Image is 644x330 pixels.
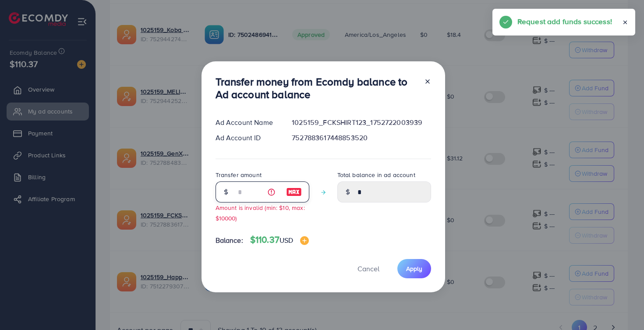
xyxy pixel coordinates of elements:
div: 1025159_FCKSHIRT123_1752722003939 [285,117,438,128]
h4: $110.37 [250,234,309,245]
div: Ad Account ID [209,133,285,143]
img: image [300,236,309,245]
small: Amount is invalid (min: $10, max: $10000) [216,203,305,222]
div: 7527883617448853520 [285,133,438,143]
span: Cancel [357,264,379,273]
iframe: Chat [607,291,637,323]
button: Apply [397,259,431,278]
span: Balance: [216,235,243,245]
img: image [286,187,302,197]
button: Cancel [347,259,390,278]
span: USD [280,235,293,245]
h3: Transfer money from Ecomdy balance to Ad account balance [216,75,417,101]
div: Ad Account Name [209,117,285,128]
h5: Request add funds success! [517,16,612,27]
label: Transfer amount [216,170,262,179]
label: Total balance in ad account [337,170,415,179]
span: Apply [406,264,422,273]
